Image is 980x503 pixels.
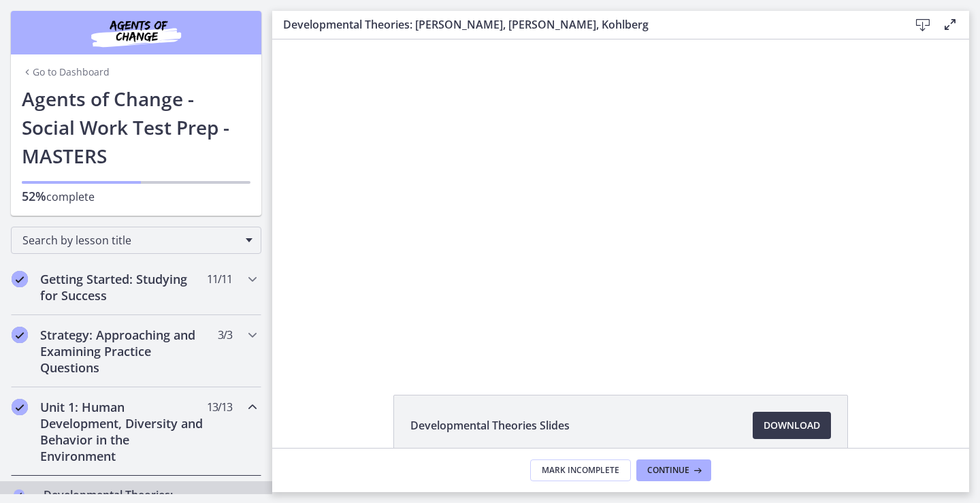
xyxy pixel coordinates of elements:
h2: Strategy: Approaching and Examining Practice Questions [40,327,206,376]
p: complete [22,188,250,205]
i: Completed [12,327,28,343]
img: Agents of Change [54,16,218,49]
i: Completed [14,489,24,500]
span: Continue [647,465,689,476]
button: Continue [636,459,711,481]
iframe: Video Lesson [272,39,969,363]
button: Mark Incomplete [530,459,631,481]
span: Download [764,417,820,434]
span: 52% [22,188,46,204]
h3: Developmental Theories: [PERSON_NAME], [PERSON_NAME], Kohlberg [283,16,887,33]
div: Search by lesson title [11,227,261,254]
h1: Agents of Change - Social Work Test Prep - MASTERS [22,84,250,170]
i: Completed [12,399,28,415]
span: Mark Incomplete [542,465,619,476]
span: 3 / 3 [218,327,232,343]
h2: Getting Started: Studying for Success [40,271,206,304]
span: Developmental Theories Slides [410,417,570,434]
span: 13 / 13 [207,399,232,415]
i: Completed [12,271,28,287]
span: 11 / 11 [207,271,232,287]
a: Download [753,412,831,439]
a: Go to Dashboard [22,65,110,79]
span: Search by lesson title [22,233,239,248]
h2: Unit 1: Human Development, Diversity and Behavior in the Environment [40,399,206,464]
